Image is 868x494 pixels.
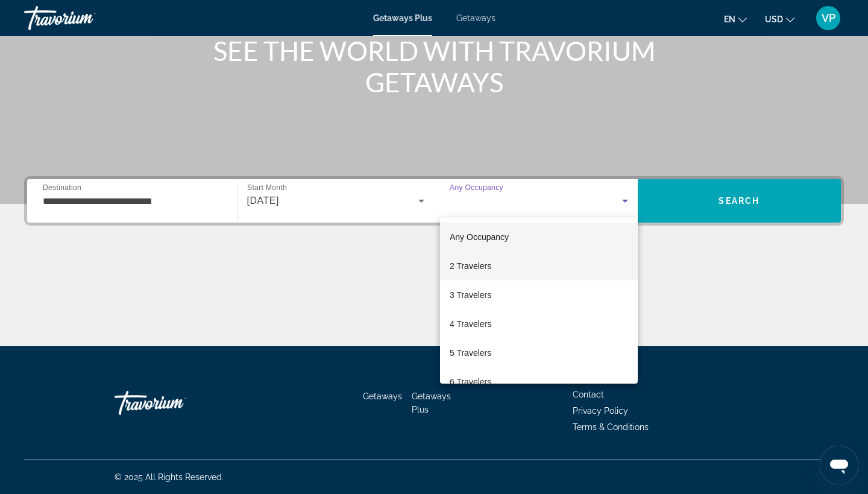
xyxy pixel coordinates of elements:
span: 3 Travelers [450,288,491,302]
iframe: Button to launch messaging window [820,446,858,484]
span: 4 Travelers [450,317,491,331]
span: 2 Travelers [450,259,491,273]
span: 5 Travelers [450,346,491,360]
span: Any Occupancy [450,232,509,242]
span: 6 Travelers [450,375,491,389]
